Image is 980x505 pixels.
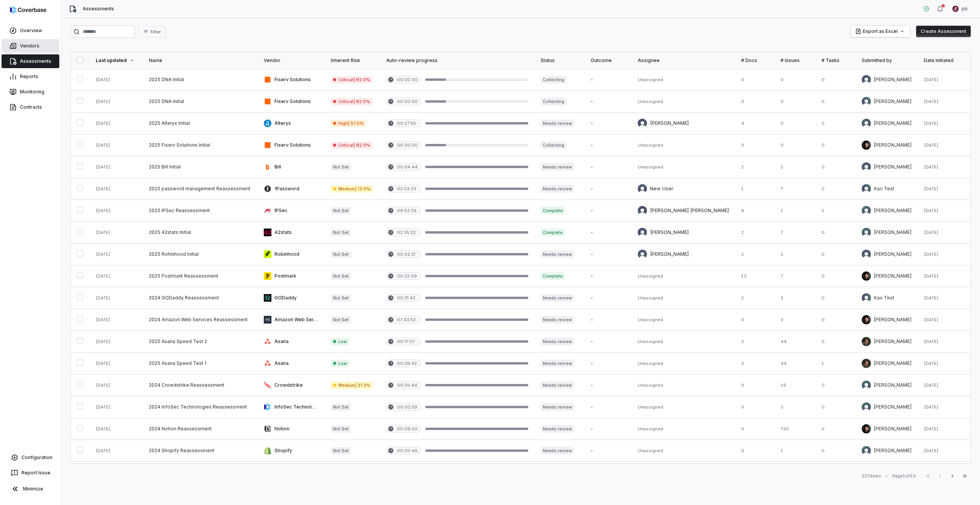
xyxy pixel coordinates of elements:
[585,222,632,244] td: -
[862,184,871,193] img: Kao Test avatar
[2,100,59,114] a: Contracts
[638,119,647,128] img: Amanda Pettenati avatar
[585,134,632,156] td: -
[952,6,959,12] img: pb undefined avatar
[862,75,871,84] img: Brian Ball avatar
[862,337,871,346] img: Jen Hsin avatar
[638,206,647,215] img: Kuria Nganga avatar
[862,119,871,128] img: Zi Chong Kao avatar
[948,3,972,15] button: pb undefined avatarpb
[3,466,58,480] button: Report Issue
[585,440,632,462] td: -
[96,57,137,64] div: Last updated
[638,228,647,237] img: Amanda Pettenati avatar
[585,418,632,440] td: -
[2,24,59,38] a: Overview
[591,57,626,64] div: Outcome
[862,162,871,172] img: Lili Jiang avatar
[862,446,871,455] img: Zi Chong Kao avatar
[741,57,768,64] div: # Docs
[585,462,632,484] td: -
[83,6,114,12] span: Assessments
[149,57,252,64] div: Name
[822,57,850,64] div: # Tasks
[862,206,871,215] img: Zi Chong Kao avatar
[862,473,881,479] div: 227 items
[924,57,964,64] div: Date initiated
[585,113,632,134] td: -
[2,39,59,53] a: Vendors
[138,26,166,38] button: Filter
[851,26,910,37] button: Export as Excel
[862,402,871,412] img: Zi Chong Kao avatar
[585,91,632,113] td: -
[585,156,632,178] td: -
[150,29,161,35] span: Filter
[862,97,871,106] img: Danny Higdon avatar
[386,57,528,64] div: Auto-review progress
[862,250,871,259] img: Lili Jiang avatar
[862,271,871,281] img: Clarence Chio avatar
[2,70,59,83] a: Reports
[862,359,871,368] img: Jen Hsin avatar
[638,184,647,193] img: New User avatar
[585,374,632,396] td: -
[585,265,632,287] td: -
[585,244,632,265] td: -
[862,228,871,237] img: Zi Chong Kao avatar
[862,57,911,64] div: Submitted by
[541,57,578,64] div: Status
[862,141,871,150] img: Clarence Chio avatar
[892,473,916,479] div: Page 1 of 10
[2,54,59,68] a: Assessments
[331,57,374,64] div: Inherent Risk
[264,57,318,64] div: Vendor
[585,287,632,309] td: -
[916,26,971,37] button: Create Assessment
[585,396,632,418] td: -
[585,309,632,331] td: -
[2,85,59,99] a: Monitoring
[962,6,968,12] span: pb
[862,381,871,390] img: Zi Chong Kao avatar
[585,178,632,200] td: -
[585,353,632,374] td: -
[638,250,647,259] img: Lili Jiang avatar
[638,57,729,64] div: Assignee
[862,315,871,324] img: Clarence Chio avatar
[10,6,46,14] img: logo-D7KZi-bG.svg
[585,69,632,91] td: -
[585,331,632,353] td: -
[886,473,888,479] div: •
[862,424,871,433] img: Clarence Chio avatar
[3,451,58,464] a: Configuration
[585,200,632,222] td: -
[781,57,809,64] div: # Issues
[862,293,871,302] img: Kao Test avatar
[3,481,58,497] button: Minimize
